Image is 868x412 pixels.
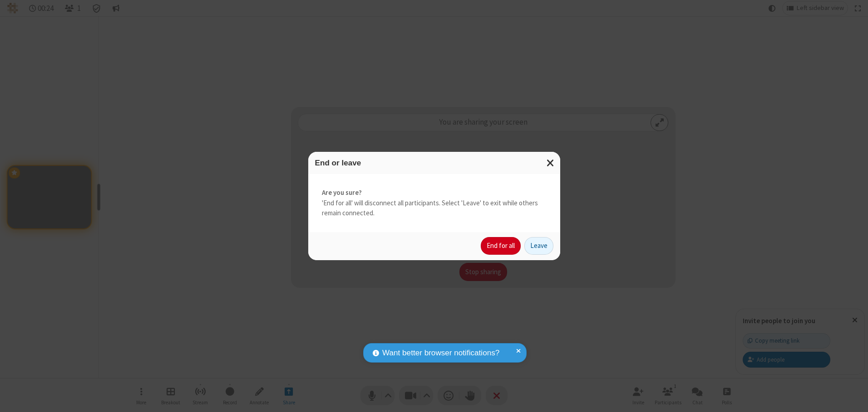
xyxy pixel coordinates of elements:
[541,152,560,174] button: Close modal
[315,159,553,167] h3: End or leave
[382,347,499,359] span: Want better browser notifications?
[308,174,560,232] div: 'End for all' will disconnect all participants. Select 'Leave' to exit while others remain connec...
[524,237,553,255] button: Leave
[481,237,521,255] button: End for all
[322,188,547,198] strong: Are you sure?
